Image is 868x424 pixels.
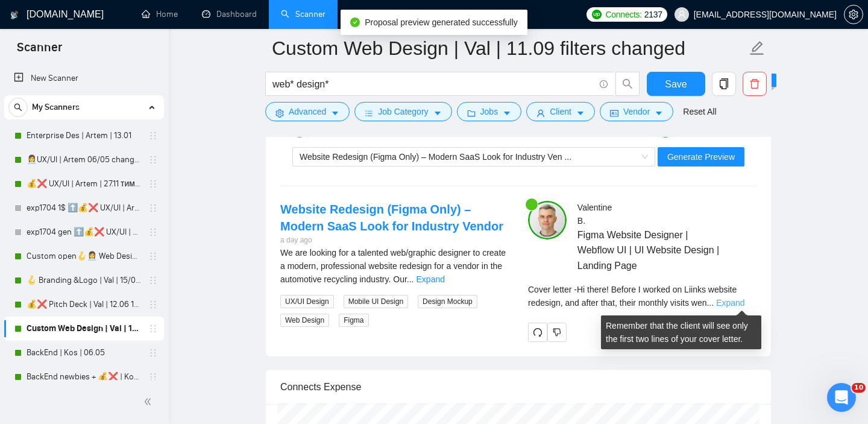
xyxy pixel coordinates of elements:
[280,370,756,404] div: Connects Expense
[480,105,498,118] span: Jobs
[280,235,509,246] div: a day ago
[27,244,141,268] a: Custom open🪝👩‍💼 Web Design | Artem18/09 other start
[577,227,721,273] span: Figma Website Designer | Webflow UI | UI Website Design | Landing Page
[706,298,714,308] span: ...
[27,220,141,244] a: exp1704 gen ⬆️💰❌ UX/UI | Artem
[280,248,506,284] span: We are looking for a talented web/graphic designer to create a modern, professional website redes...
[623,105,650,118] span: Vendor
[280,295,334,308] span: UX/UI Design
[577,203,612,226] span: Valentine B .
[9,103,27,112] span: search
[601,315,761,349] div: Remember that the client will see only the first two lines of your cover letter.
[27,268,141,293] a: 🪝 Branding &Logo | Val | 15/05 added other end
[457,102,522,121] button: folderJobscaret-down
[647,72,705,96] button: Save
[27,341,141,365] a: BackEnd | Kos | 06.05
[148,179,158,189] span: holder
[550,105,571,118] span: Client
[27,293,141,317] a: 💰❌ Pitch Deck | Val | 12.06 16% view
[339,314,368,327] span: Figma
[749,40,765,56] span: edit
[600,80,608,88] span: info-circle
[667,150,735,163] span: Generate Preview
[8,98,28,117] button: search
[526,102,595,121] button: userClientcaret-down
[658,147,744,166] button: Generate Preview
[148,276,158,285] span: holder
[605,8,641,21] span: Connects:
[547,323,567,342] button: dislike
[852,383,866,393] span: 10
[148,300,158,309] span: holder
[148,252,158,261] span: holder
[600,102,673,121] button: idcardVendorcaret-down
[827,383,856,412] iframe: Intercom live chat
[592,10,602,19] img: upwork-logo.png
[280,203,503,233] a: Website Redesign (Figma Only) – Modern SaaS Look for Industry Vendor
[433,109,442,118] span: caret-down
[417,274,445,284] a: Expand
[148,155,158,165] span: holder
[536,109,545,118] span: user
[655,109,663,118] span: caret-down
[467,109,476,118] span: folder
[143,396,156,408] span: double-left
[148,372,158,382] span: holder
[10,5,19,25] img: logo
[576,109,585,118] span: caret-down
[528,285,737,308] span: Cover letter - Hi there! Before I worked on Liinks website redesign, and after that, their monthl...
[27,317,141,341] a: Custom Web Design | Val | 11.09 filters changed
[743,72,767,96] button: delete
[553,327,561,337] span: dislike
[354,102,451,121] button: barsJob Categorycaret-down
[280,314,329,327] span: Web Design
[365,109,373,118] span: bars
[281,9,325,19] a: searchScanner
[202,9,257,19] a: dashboardDashboard
[27,124,141,148] a: Enterprise Des | Artem | 13.01
[844,5,863,24] button: setting
[148,203,158,213] span: holder
[32,95,80,119] span: My Scanners
[683,105,716,118] a: Reset All
[27,196,141,220] a: exp1704 1$ ⬆️💰❌ UX/UI | Artem
[272,33,747,63] input: Scanner name...
[616,78,639,89] span: search
[275,109,284,118] span: setting
[716,298,744,308] a: Expand
[350,17,360,27] span: check-circle
[644,8,662,21] span: 2137
[528,201,567,239] img: c1aW4w4PhSmo8H1hjB_75dkDWNiwT8s2LJidLzh_ylWUHIY_EDQNHRCy4RLWSol_Zc
[529,327,547,337] span: redo
[27,365,141,389] a: BackEnd newbies + 💰❌ | Kos | 06.05
[528,283,756,309] div: Remember that the client will see only the first two lines of your cover letter.
[610,109,618,118] span: idcard
[142,9,178,19] a: homeHome
[27,148,141,172] a: 👩‍💼UX/UI | Artem 06/05 changed start
[844,10,863,19] span: setting
[4,66,164,90] li: New Scanner
[344,295,408,308] span: Mobile UI Design
[27,172,141,196] a: 💰❌ UX/UI | Artem | 27.11 тимчасово вимкнула
[503,109,511,118] span: caret-down
[148,348,158,358] span: holder
[148,227,158,237] span: holder
[615,72,640,96] button: search
[331,109,339,118] span: caret-down
[289,105,326,118] span: Advanced
[665,77,687,92] span: Save
[418,295,477,308] span: Design Mockup
[407,274,414,284] span: ...
[712,78,735,89] span: copy
[678,10,686,19] span: user
[148,324,158,334] span: holder
[14,66,154,90] a: New Scanner
[280,246,509,286] div: We are looking for a talented web/graphic designer to create a modern, professional website redes...
[743,78,766,89] span: delete
[365,17,518,27] span: Proposal preview generated successfully
[272,77,594,92] input: Search Freelance Jobs...
[265,102,350,121] button: settingAdvancedcaret-down
[712,72,736,96] button: copy
[300,152,571,162] span: Website Redesign (Figma Only) – Modern SaaS Look for Industry Ven ...
[148,131,158,141] span: holder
